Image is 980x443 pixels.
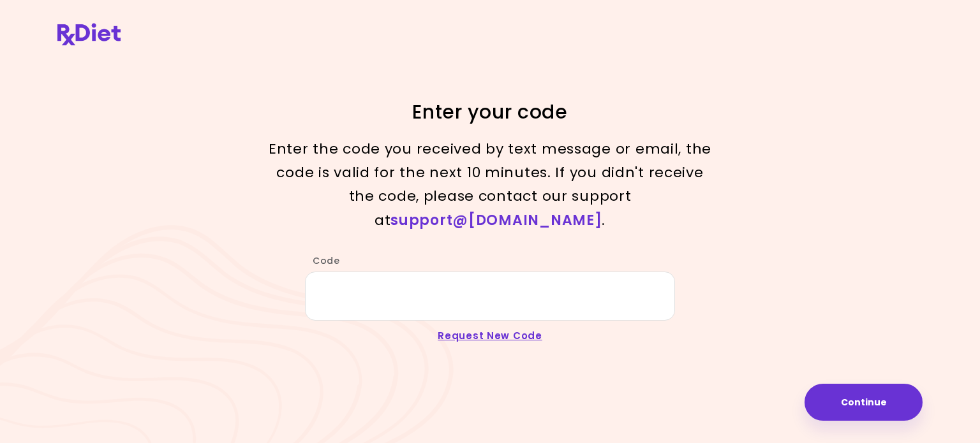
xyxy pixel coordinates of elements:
[438,329,542,342] a: Request New Code
[305,254,340,267] label: Code
[805,384,923,421] button: Continue
[390,210,602,230] a: support@[DOMAIN_NAME]
[57,23,121,45] img: RxDiet
[267,137,713,233] p: Enter the code you received by text message or email, the code is valid for the next 10 minutes. ...
[267,99,713,124] h1: Enter your code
